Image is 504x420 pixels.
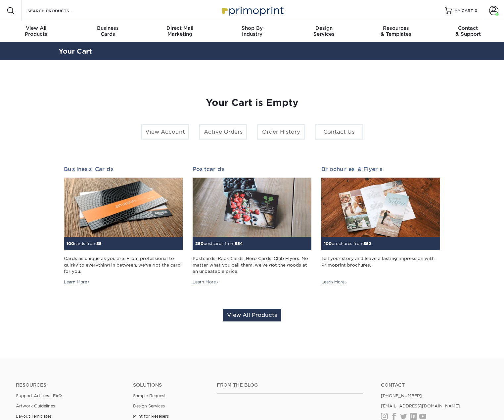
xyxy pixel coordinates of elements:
div: Postcards. Rack Cards. Hero Cards. Club Flyers. No matter what you call them, we've got the goods... [193,255,311,274]
a: Direct MailMarketing [144,21,216,42]
a: Business Cards 100cards from$8 Cards as unique as you are. From professional to quirky to everyth... [64,166,183,285]
a: Order History [257,124,305,140]
a: Your Cart [59,47,92,55]
div: Cards as unique as you are. From professional to quirky to everything in between, we've got the c... [64,255,183,274]
a: Contact& Support [432,21,504,42]
div: Cards [72,25,144,37]
img: Brochures & Flyers [321,178,440,237]
a: Print for Resellers [133,414,169,419]
span: 250 [195,241,204,246]
span: 8 [99,241,102,246]
a: Postcards 250postcards from$54 Postcards. Rack Cards. Hero Cards. Club Flyers. No matter what you... [193,166,311,285]
a: Sample Request [133,393,166,398]
span: $ [96,241,99,246]
a: Shop ByIndustry [216,21,288,42]
span: 0 [475,8,478,13]
div: & Templates [360,25,432,37]
span: Shop By [216,25,288,31]
a: [EMAIL_ADDRESS][DOMAIN_NAME] [381,403,460,408]
a: Support Articles | FAQ [16,393,62,398]
h4: Solutions [133,382,207,388]
a: BusinessCards [72,21,144,42]
div: Marketing [144,25,216,37]
div: & Support [432,25,504,37]
div: Learn More [321,279,347,285]
a: Contact Us [315,124,363,140]
input: SEARCH PRODUCTS..... [27,7,91,15]
small: cards from [67,241,102,246]
h2: Business Cards [64,166,183,172]
a: Design Services [133,403,165,408]
a: View Account [141,124,189,140]
div: Industry [216,25,288,37]
a: Brochures & Flyers 100brochures from$52 Tell your story and leave a lasting impression with Primo... [321,166,440,285]
div: Learn More [193,279,219,285]
a: Contact [381,382,488,388]
img: Postcards [193,178,311,237]
a: [PHONE_NUMBER] [381,393,422,398]
img: Primoprint [219,3,285,18]
div: Services [288,25,360,37]
span: Design [288,25,360,31]
h2: Postcards [193,166,311,172]
div: Tell your story and leave a lasting impression with Primoprint brochures. [321,255,440,274]
a: View All Products [223,309,281,321]
span: 54 [237,241,243,246]
a: Resources& Templates [360,21,432,42]
span: $ [235,241,237,246]
span: Contact [432,25,504,31]
h2: Brochures & Flyers [321,166,440,172]
a: Artwork Guidelines [16,403,55,408]
span: Business [72,25,144,31]
a: Active Orders [199,124,247,140]
h1: Your Cart is Empty [64,97,440,108]
small: brochures from [324,241,371,246]
span: 100 [324,241,332,246]
span: MY CART [454,8,473,14]
span: Resources [360,25,432,31]
span: Direct Mail [144,25,216,31]
img: Business Cards [64,178,183,237]
a: Layout Templates [16,414,52,419]
small: postcards from [195,241,243,246]
a: DesignServices [288,21,360,42]
span: 52 [366,241,371,246]
h4: From the Blog [217,382,363,388]
span: 100 [67,241,74,246]
h4: Resources [16,382,123,388]
span: $ [363,241,366,246]
div: Learn More [64,279,90,285]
